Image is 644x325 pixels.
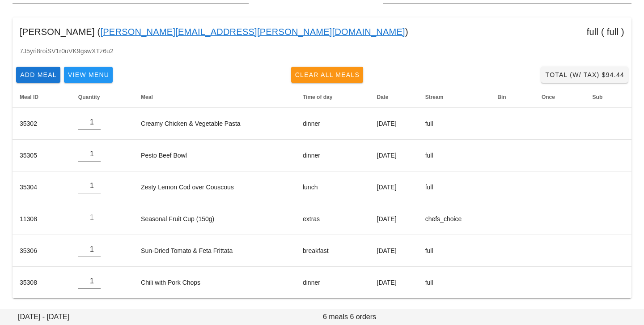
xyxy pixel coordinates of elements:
td: [DATE] [370,171,418,203]
td: 35306 [13,235,71,267]
th: Time of day: Not sorted. Activate to sort ascending. [296,86,370,108]
span: Once [542,94,555,100]
td: full [418,235,491,267]
td: chefs_choice [418,203,491,235]
span: Time of day [303,94,332,100]
td: dinner [296,140,370,171]
span: View Menu [68,71,109,78]
td: 11308 [13,203,71,235]
button: Clear All Meals [291,67,364,83]
td: Chili with Pork Chops [134,267,296,298]
th: Once: Not sorted. Activate to sort ascending. [534,86,585,108]
td: [DATE] [370,267,418,298]
div: 7J5yri8roiSV1r0uVK9gswXTz6u2 [13,46,631,63]
td: 35308 [13,267,71,298]
th: Quantity: Not sorted. Activate to sort ascending. [71,86,134,108]
td: breakfast [296,235,370,267]
button: Add Meal [16,67,60,83]
td: full [418,267,491,298]
span: Clear All Meals [295,71,360,78]
span: Meal [141,94,153,100]
div: [PERSON_NAME] ( ) full ( full ) [13,17,631,46]
td: 35302 [13,108,71,140]
td: Pesto Beef Bowl [134,140,296,171]
span: Total (w/ Tax) $94.44 [545,71,624,78]
td: dinner [296,267,370,298]
td: full [418,108,491,140]
td: Sun-Dried Tomato & Feta Frittata [134,235,296,267]
a: [PERSON_NAME][EMAIL_ADDRESS][PERSON_NAME][DOMAIN_NAME] [100,25,405,39]
td: [DATE] [370,108,418,140]
span: Quantity [78,94,100,100]
span: Bin [497,94,506,100]
th: Sub: Not sorted. Activate to sort ascending. [585,86,631,108]
th: Date: Not sorted. Activate to sort ascending. [370,86,418,108]
td: 35304 [13,171,71,203]
th: Bin: Not sorted. Activate to sort ascending. [490,86,534,108]
td: [DATE] [370,235,418,267]
td: lunch [296,171,370,203]
td: full [418,171,491,203]
span: Meal ID [20,94,38,100]
button: Total (w/ Tax) $94.44 [541,67,628,83]
td: [DATE] [370,140,418,171]
td: dinner [296,108,370,140]
th: Meal ID: Not sorted. Activate to sort ascending. [13,86,71,108]
button: View Menu [64,67,113,83]
td: extras [296,203,370,235]
span: Add Meal [20,71,57,78]
span: Sub [593,94,603,100]
td: Zesty Lemon Cod over Couscous [134,171,296,203]
td: Creamy Chicken & Vegetable Pasta [134,108,296,140]
span: Date [377,94,389,100]
span: Stream [425,94,444,100]
th: Stream: Not sorted. Activate to sort ascending. [418,86,491,108]
td: 35305 [13,140,71,171]
td: [DATE] [370,203,418,235]
td: Seasonal Fruit Cup (150g) [134,203,296,235]
td: full [418,140,491,171]
th: Meal: Not sorted. Activate to sort ascending. [134,86,296,108]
